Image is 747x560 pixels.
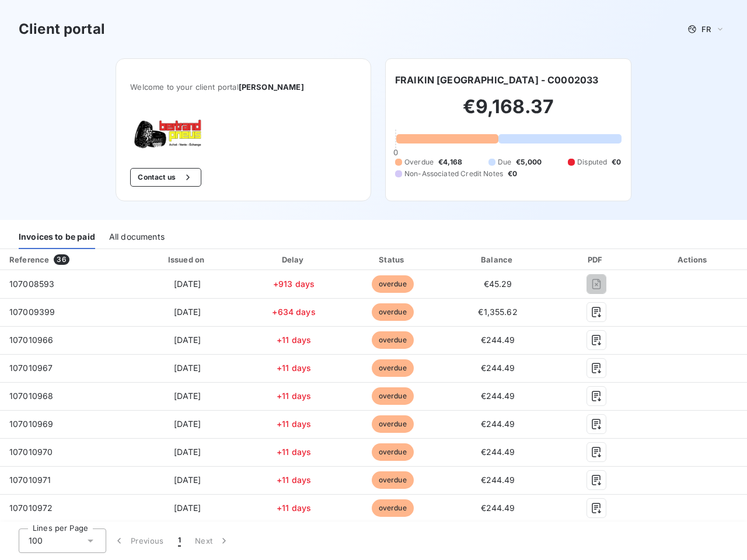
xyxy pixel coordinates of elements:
[404,169,503,179] span: Non-Associated Credit Notes
[130,168,201,187] button: Contact us
[508,169,517,179] span: €0
[481,447,515,457] span: €244.49
[131,254,243,265] div: Issued on
[372,387,414,405] span: overdue
[393,148,398,157] span: 0
[277,419,311,429] span: +11 days
[174,335,201,345] span: [DATE]
[277,475,311,485] span: +11 days
[9,255,49,264] div: Reference
[478,307,517,317] span: €1,355.62
[174,447,201,457] span: [DATE]
[277,363,311,373] span: +11 days
[277,335,311,345] span: +11 days
[188,528,237,553] button: Next
[481,391,515,401] span: €244.49
[612,157,621,167] span: €0
[395,95,622,130] h2: €9,168.37
[481,419,515,429] span: €244.49
[642,254,745,265] div: Actions
[445,254,550,265] div: Balance
[174,419,201,429] span: [DATE]
[273,279,315,289] span: +913 days
[277,391,311,401] span: +11 days
[19,19,105,40] h3: Client portal
[9,391,53,401] span: 107010968
[372,499,414,517] span: overdue
[54,254,69,265] span: 36
[372,443,414,461] span: overdue
[481,503,515,513] span: €244.49
[174,279,201,289] span: [DATE]
[9,279,54,289] span: 107008593
[109,225,165,249] div: All documents
[174,503,201,513] span: [DATE]
[372,275,414,293] span: overdue
[178,535,181,547] span: 1
[438,157,462,167] span: €4,168
[555,254,637,265] div: PDF
[29,535,43,547] span: 100
[372,303,414,321] span: overdue
[372,471,414,489] span: overdue
[9,475,51,485] span: 107010971
[372,415,414,433] span: overdue
[130,120,205,149] img: Company logo
[171,528,188,553] button: 1
[9,307,55,317] span: 107009399
[701,24,711,34] span: FR
[277,447,311,457] span: +11 days
[344,254,441,265] div: Status
[239,82,304,92] span: [PERSON_NAME]
[130,82,357,92] span: Welcome to your client portal
[498,157,511,167] span: Due
[9,419,53,429] span: 107010969
[106,528,171,553] button: Previous
[272,307,315,317] span: +634 days
[516,157,542,167] span: €5,000
[174,391,201,401] span: [DATE]
[577,157,607,167] span: Disputed
[174,475,201,485] span: [DATE]
[9,363,53,373] span: 107010967
[481,363,515,373] span: €244.49
[174,307,201,317] span: [DATE]
[9,503,53,513] span: 107010972
[248,254,340,265] div: Delay
[484,279,512,289] span: €45.29
[9,335,53,345] span: 107010966
[277,503,311,513] span: +11 days
[372,359,414,377] span: overdue
[9,447,53,457] span: 107010970
[19,225,95,249] div: Invoices to be paid
[481,335,515,345] span: €244.49
[481,475,515,485] span: €244.49
[372,331,414,349] span: overdue
[174,363,201,373] span: [DATE]
[404,157,434,167] span: Overdue
[395,73,598,87] h6: FRAIKIN [GEOGRAPHIC_DATA] - C0002033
